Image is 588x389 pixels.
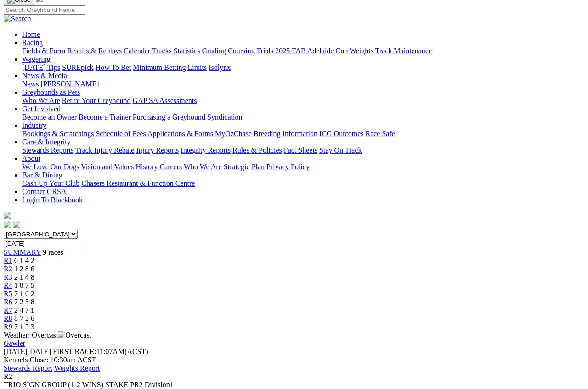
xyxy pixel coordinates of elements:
img: Overcast [58,331,91,339]
a: Weights [350,47,373,55]
a: Who We Are [184,163,222,171]
a: Track Injury Rebate [75,146,134,154]
a: Login To Blackbook [22,196,83,204]
a: How To Bet [96,63,131,71]
img: facebook.svg [4,221,11,228]
div: Care & Integrity [22,146,584,154]
a: Chasers Restaurant & Function Centre [81,179,195,187]
a: Applications & Forms [147,130,213,137]
img: Search [4,15,31,23]
a: Industry [22,121,46,129]
a: Care & Integrity [22,138,71,146]
div: Greyhounds as Pets [22,97,584,105]
span: R2 [4,372,12,380]
span: 8 7 2 6 [14,315,34,322]
span: [DATE] [4,348,28,355]
a: Stay On Track [319,146,362,154]
a: [DATE] Tips [22,63,60,71]
div: Kennels Close: 10:30am ACST [4,356,584,364]
span: 6 1 4 2 [14,257,34,264]
input: Search [4,5,85,15]
span: Weather: Overcast [4,331,91,339]
span: 1 8 7 5 [14,281,34,289]
a: GAP SA Assessments [133,97,197,104]
input: Select date [4,239,85,248]
div: Industry [22,130,584,138]
span: 2 1 4 8 [14,273,34,281]
div: Racing [22,47,584,55]
span: R9 [4,323,12,331]
a: Strategic Plan [224,163,265,171]
div: Get Involved [22,113,584,121]
span: FIRST RACE: [53,348,96,355]
a: Retire Your Greyhound [62,97,131,104]
span: 11:07AM(ACST) [53,348,148,355]
a: 2025 TAB Adelaide Cup [275,47,348,55]
a: News & Media [22,72,67,80]
a: Rules & Policies [232,146,282,154]
div: Bar & Dining [22,179,584,188]
a: Weights Report [54,364,100,372]
div: News & Media [22,80,584,88]
a: Track Maintenance [375,47,432,55]
a: Greyhounds as Pets [22,88,80,96]
a: R1 [4,257,12,264]
a: Vision and Values [81,163,134,171]
a: Integrity Reports [181,146,231,154]
a: Bookings & Scratchings [22,130,94,137]
a: News [22,80,39,88]
div: Wagering [22,63,584,72]
a: R5 [4,290,12,297]
a: Cash Up Your Club [22,179,79,187]
a: Schedule of Fees [96,130,146,137]
a: R7 [4,306,12,314]
a: Fields & Form [22,47,65,55]
a: Grading [202,47,226,55]
span: 7 1 6 2 [14,290,34,297]
a: R6 [4,298,12,306]
a: R8 [4,315,12,322]
a: R3 [4,273,12,281]
a: Purchasing a Greyhound [133,113,205,121]
a: Careers [159,163,182,171]
div: About [22,163,584,171]
span: [DATE] [4,348,51,355]
a: SUREpick [62,63,93,71]
span: 1 2 8 6 [14,265,34,273]
span: R4 [4,281,12,289]
img: twitter.svg [13,221,20,228]
span: 9 races [43,248,63,256]
a: About [22,154,40,162]
a: [PERSON_NAME] [40,80,99,88]
a: ICG Outcomes [319,130,363,137]
a: Statistics [174,47,200,55]
img: logo-grsa-white.png [4,212,11,219]
a: Trials [256,47,273,55]
span: 2 4 7 1 [14,306,34,314]
a: Stewards Report [4,364,52,372]
a: Home [22,30,40,38]
a: Isolynx [209,63,231,71]
span: 7 2 5 8 [14,298,34,306]
a: History [136,163,158,171]
a: Calendar [124,47,150,55]
a: Syndication [207,113,242,121]
a: SUMMARY [4,248,41,256]
a: Injury Reports [136,146,179,154]
a: MyOzChase [215,130,252,137]
a: Breeding Information [254,130,317,137]
a: Race Safe [365,130,395,137]
a: R2 [4,265,12,273]
a: Become an Owner [22,113,77,121]
a: Fact Sheets [284,146,317,154]
span: 7 1 5 3 [14,323,34,331]
a: Coursing [228,47,255,55]
a: We Love Our Dogs [22,163,79,171]
a: Wagering [22,55,51,63]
